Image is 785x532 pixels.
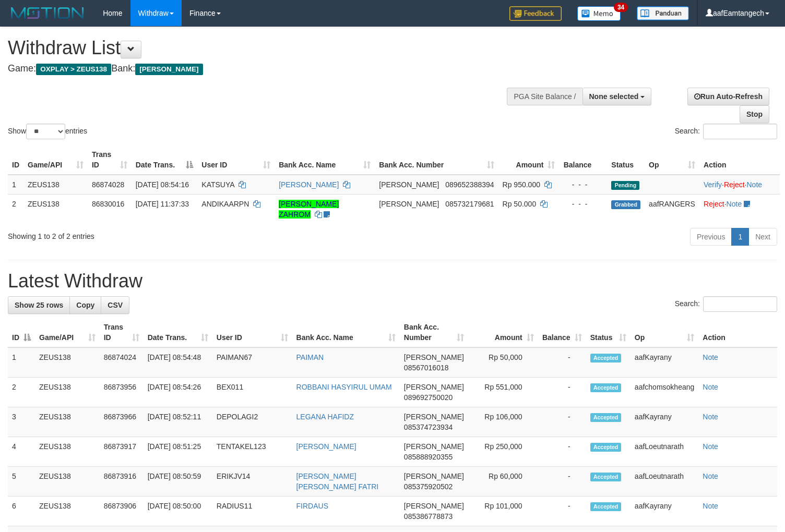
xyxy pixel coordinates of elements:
[144,347,212,378] td: [DATE] 08:54:48
[212,497,292,526] td: RADIUS11
[631,407,698,437] td: aafKayrany
[100,497,144,526] td: 86873906
[699,175,780,195] td: · ·
[703,472,718,480] a: Note
[279,200,339,219] a: [PERSON_NAME] ZAHROM
[144,497,212,526] td: [DATE] 08:50:00
[296,442,356,451] a: [PERSON_NAME]
[132,145,198,175] th: Date Trans.: activate to sort column descending
[8,318,35,347] th: ID: activate to sort column descending
[8,145,23,175] th: ID
[8,467,35,497] td: 5
[212,437,292,467] td: TENTAKEL123
[92,200,124,208] span: 86830016
[590,473,622,481] span: Accepted
[379,200,439,208] span: [PERSON_NAME]
[468,347,538,378] td: Rp 50,000
[36,64,111,75] span: OXPLAY > ZEUS138
[8,64,513,74] h4: Game: Bank:
[100,318,144,347] th: Trans ID: activate to sort column ascending
[404,502,464,510] span: [PERSON_NAME]
[703,296,777,312] input: Search:
[144,318,212,347] th: Date Trans.: activate to sort column ascending
[703,353,718,361] a: Note
[100,378,144,407] td: 86873956
[445,180,494,189] span: Copy 089652388394 to clipboard
[611,200,640,209] span: Grabbed
[538,378,586,407] td: -
[509,6,562,21] img: Feedback.jpg
[503,200,537,208] span: Rp 50.000
[8,194,23,224] td: 2
[563,199,603,209] div: - - -
[92,180,124,189] span: 86874028
[468,407,538,437] td: Rp 106,000
[144,378,212,407] td: [DATE] 08:54:26
[15,301,63,309] span: Show 25 rows
[8,175,23,195] td: 1
[703,442,718,451] a: Note
[703,124,777,139] input: Search:
[589,92,639,101] span: None selected
[404,413,464,421] span: [PERSON_NAME]
[631,497,698,526] td: aafKayrany
[631,467,698,497] td: aafLoeutnarath
[400,318,468,347] th: Bank Acc. Number: activate to sort column ascending
[498,145,560,175] th: Amount: activate to sort column ascending
[582,88,652,105] button: None selected
[687,88,769,105] a: Run Auto-Refresh
[607,145,645,175] th: Status
[136,180,189,189] span: [DATE] 08:54:16
[704,200,724,208] a: Reject
[136,200,189,208] span: [DATE] 11:37:33
[212,467,292,497] td: ERIKJV14
[645,194,699,224] td: aafRANGERS
[23,175,88,195] td: ZEUS138
[586,318,631,347] th: Status: activate to sort column ascending
[35,318,100,347] th: Game/API: activate to sort column ascending
[468,318,538,347] th: Amount: activate to sort column ascending
[8,5,87,21] img: MOTION_logo.png
[704,180,722,189] a: Verify
[637,6,689,20] img: panduan.png
[144,407,212,437] td: [DATE] 08:52:11
[100,407,144,437] td: 86873966
[699,194,780,224] td: ·
[590,502,622,511] span: Accepted
[559,145,607,175] th: Balance
[35,407,100,437] td: ZEUS138
[8,227,319,241] div: Showing 1 to 2 of 2 entries
[35,497,100,526] td: ZEUS138
[731,228,749,246] a: 1
[404,353,464,361] span: [PERSON_NAME]
[375,145,498,175] th: Bank Acc. Number: activate to sort column ascending
[724,180,745,189] a: Reject
[468,497,538,526] td: Rp 101,000
[212,378,292,407] td: BEX011
[135,64,203,75] span: [PERSON_NAME]
[703,502,718,510] a: Note
[8,378,35,407] td: 2
[144,437,212,467] td: [DATE] 08:51:25
[631,437,698,467] td: aafLoeutnarath
[8,296,70,314] a: Show 25 rows
[468,378,538,407] td: Rp 551,000
[675,296,777,312] label: Search:
[590,354,622,362] span: Accepted
[538,318,586,347] th: Balance: activate to sort column ascending
[404,393,453,402] span: Copy 089692750020 to clipboard
[698,318,777,347] th: Action
[101,296,129,314] a: CSV
[212,347,292,378] td: PAIMAN67
[503,180,540,189] span: Rp 950.000
[8,347,35,378] td: 1
[275,145,375,175] th: Bank Acc. Name: activate to sort column ascending
[468,467,538,497] td: Rp 60,000
[645,145,699,175] th: Op: activate to sort column ascending
[23,145,88,175] th: Game/API: activate to sort column ascending
[727,200,742,208] a: Note
[8,407,35,437] td: 3
[35,347,100,378] td: ZEUS138
[699,145,780,175] th: Action
[404,423,453,431] span: Copy 085374723934 to clipboard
